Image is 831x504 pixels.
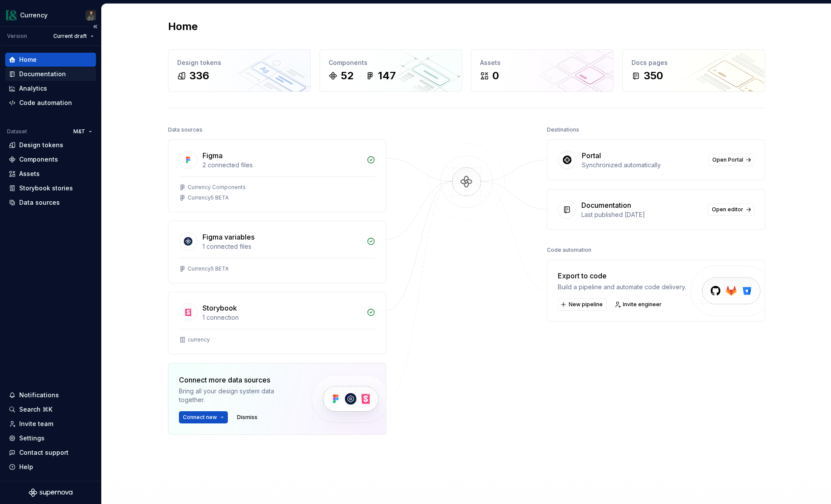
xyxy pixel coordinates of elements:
div: Assets [19,169,40,178]
div: Design tokens [177,58,302,67]
div: Invite team [19,419,53,428]
div: Connect more data sources [179,375,297,385]
a: Figma variables1 connected filesCurrency5 BETA [168,221,386,283]
a: Documentation [5,67,96,81]
a: Home [5,53,96,67]
div: Currency [20,11,48,20]
div: 0 [492,69,499,83]
div: Currency Components [188,184,246,191]
span: Current draft [53,33,87,40]
button: Notifications [5,388,96,402]
span: Open editor [712,206,743,213]
div: Figma [203,150,223,161]
div: Last published [DATE] [581,210,703,219]
div: 52 [341,69,354,83]
h2: Home [168,20,198,34]
span: Open Portal [712,156,743,163]
div: Contact support [19,448,69,457]
a: Assets [5,167,96,181]
button: CurrencyPatrick [2,6,100,24]
span: Invite engineer [623,301,662,308]
img: 77b064d8-59cc-4dbd-8929-60c45737814c.png [6,10,17,20]
div: Code automation [547,244,591,256]
a: Storybook1 connectioncurrency [168,292,386,354]
a: Open Portal [708,154,754,166]
div: Synchronized automatically [582,161,703,169]
a: Open editor [708,203,754,216]
button: Collapse sidebar [89,20,101,33]
div: Home [19,55,37,64]
div: Settings [19,434,45,443]
div: Data sources [19,198,60,207]
div: Notifications [19,391,59,399]
a: Design tokens336 [168,49,311,92]
div: Build a pipeline and automate code delivery. [558,283,686,291]
button: Search ⌘K [5,403,96,416]
button: Contact support [5,446,96,460]
div: Figma variables [203,232,254,242]
svg: Supernova Logo [29,488,72,497]
div: Help [19,463,33,471]
div: Storybook stories [19,184,73,193]
div: 147 [378,69,396,83]
div: Currency5 BETA [188,265,229,272]
span: Dismiss [237,414,258,421]
a: Components52147 [319,49,462,92]
button: Help [5,460,96,474]
a: Storybook stories [5,181,96,195]
button: Dismiss [233,411,261,423]
div: Destinations [547,124,579,136]
span: New pipeline [569,301,603,308]
div: 2 connected files [203,161,361,169]
div: Assets [480,58,604,67]
button: Connect new [179,411,228,423]
div: Storybook [203,303,237,313]
a: Code automation [5,96,96,110]
div: Analytics [19,84,47,93]
span: M&T [73,128,85,135]
div: Documentation [581,200,631,210]
div: Export to code [558,271,686,281]
div: 350 [644,69,663,83]
div: Bring all your design system data together. [179,387,297,404]
div: Version [7,33,27,40]
a: Components [5,152,96,166]
a: Invite team [5,417,96,431]
img: Patrick [86,10,96,20]
a: Design tokens [5,138,96,152]
a: Settings [5,431,96,445]
div: Search ⌘K [19,405,52,414]
div: Docs pages [632,58,756,67]
a: Analytics [5,81,96,95]
div: Design tokens [19,141,63,149]
div: 336 [189,69,209,83]
a: Figma2 connected filesCurrency ComponentsCurrency5 BETA [168,139,386,212]
div: Portal [582,150,601,161]
button: Current draft [49,30,98,42]
button: M&T [69,125,96,138]
div: 1 connected files [203,242,361,251]
a: Docs pages350 [622,49,765,92]
div: Documentation [19,70,66,78]
a: Data sources [5,196,96,210]
div: Data sources [168,124,203,136]
div: Components [19,155,58,164]
div: 1 connection [203,313,361,322]
span: Connect new [183,414,217,421]
div: currency [188,336,210,343]
div: Components [329,58,453,67]
div: Dataset [7,128,27,135]
a: Invite engineer [612,298,666,311]
a: Assets0 [471,49,614,92]
div: Currency5 BETA [188,194,229,201]
button: New pipeline [558,298,607,311]
div: Code automation [19,98,72,107]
